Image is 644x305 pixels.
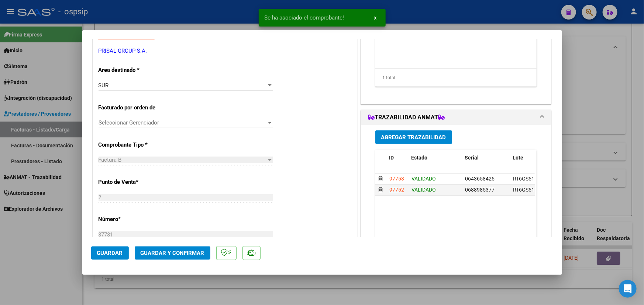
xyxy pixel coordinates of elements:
[99,66,175,74] p: Area destinado *
[361,125,551,278] div: TRAZABILIDAD ANMAT
[135,246,210,260] button: Guardar y Confirmar
[462,150,510,174] datatable-header-cell: Serial
[368,113,445,122] h1: TRAZABILIDAD ANMAT
[513,176,534,182] span: RT6GS51
[97,250,123,256] span: Guardar
[99,178,175,186] p: Punto de Venta
[465,176,495,182] span: 0643658425
[409,150,462,174] datatable-header-cell: Estado
[465,155,479,161] span: Serial
[374,14,377,21] span: x
[99,141,175,149] p: Comprobante Tipo *
[389,175,404,183] div: 97753
[361,110,551,125] mat-expansion-panel-header: TRAZABILIDAD ANMAT
[265,14,344,21] span: Se ha asociado el comprobante!
[141,250,204,256] span: Guardar y Confirmar
[386,150,409,174] datatable-header-cell: ID
[381,134,446,141] span: Agregar Trazabilidad
[510,150,541,174] datatable-header-cell: Lote
[411,155,428,161] span: Estado
[99,47,352,55] p: PRISAL GROUP S.A.
[389,186,404,194] div: 97752
[513,155,524,161] span: Lote
[513,187,534,193] span: RT6GS51
[99,119,266,126] span: Seleccionar Gerenciador
[99,82,109,89] span: SUR
[99,215,175,224] p: Número
[99,104,175,112] p: Facturado por orden de
[375,130,452,144] button: Agregar Trazabilidad
[389,155,394,161] span: ID
[99,157,122,163] span: Factura B
[411,176,436,182] span: VALIDADO
[411,187,436,193] span: VALIDADO
[91,246,129,260] button: Guardar
[465,187,495,193] span: 0688985377
[375,69,537,87] div: 1 total
[619,280,637,298] div: Open Intercom Messenger
[368,11,383,24] button: x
